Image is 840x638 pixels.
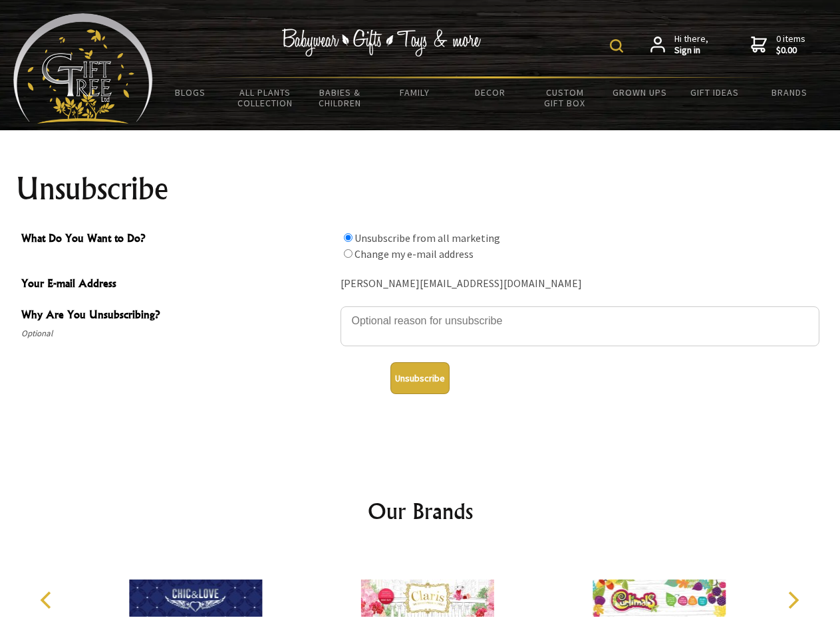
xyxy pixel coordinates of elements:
img: Babyware - Gifts - Toys and more... [13,13,153,124]
input: What Do You Want to Do? [344,249,352,258]
a: Babies & Children [303,78,378,117]
span: Hi there, [674,33,708,56]
textarea: Why Are You Unsubscribing? [341,306,819,346]
a: Family [378,78,453,106]
a: BLOGS [153,78,228,106]
a: Gift Ideas [677,78,752,106]
h2: Our Brands [27,495,814,527]
img: product search [610,39,623,53]
a: Brands [752,78,827,106]
img: Babywear - Gifts - Toys & more [282,29,482,56]
span: What Do You Want to Do? [21,230,334,249]
h1: Unsubscribe [16,173,825,205]
button: Unsubscribe [390,362,450,394]
label: Unsubscribe from all marketing [354,231,500,245]
button: Previous [33,585,63,615]
a: All Plants Collection [228,78,303,117]
span: Why Are You Unsubscribing? [21,306,334,326]
span: 0 items [776,33,805,56]
span: Your E-mail Address [21,275,334,294]
strong: Sign in [674,45,708,56]
a: Grown Ups [602,78,677,106]
button: Next [778,585,807,615]
label: Change my e-mail address [354,247,474,261]
input: What Do You Want to Do? [344,233,352,242]
a: Decor [452,78,527,106]
div: [PERSON_NAME][EMAIL_ADDRESS][DOMAIN_NAME] [341,274,819,294]
a: Custom Gift Box [527,78,603,117]
span: Optional [21,326,334,342]
strong: $0.00 [776,45,805,56]
a: 0 items$0.00 [751,33,805,56]
a: Hi there,Sign in [650,33,708,56]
